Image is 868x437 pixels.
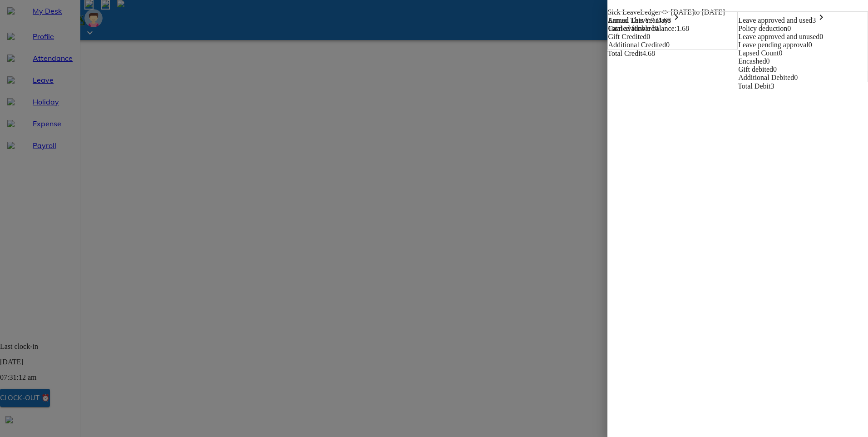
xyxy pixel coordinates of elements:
[642,50,655,57] span: 4.68
[816,12,827,23] i: keyboard_arrow_right
[607,50,642,57] span: Total Credit
[779,49,783,57] span: 0
[608,41,666,49] span: Additional Credited
[608,25,655,32] span: Carried forward
[658,16,682,24] span: 4.68
[607,9,725,17] span: Sick Leave Ledger <> [DATE] to [DATE]
[608,33,646,40] span: Gift Credited
[738,16,812,24] span: Leave approved and used
[671,12,682,23] i: keyboard_arrow_right
[773,65,777,73] span: 0
[655,25,658,32] span: 0
[666,41,670,49] span: 0
[738,25,787,32] span: Policy deduction
[738,82,770,90] span: Total Debit
[646,33,650,40] span: 0
[770,82,774,90] span: 3
[738,65,773,73] span: Gift debited
[738,74,794,81] span: Additional Debited
[738,57,766,65] span: Encashed
[794,74,798,81] span: 0
[608,16,658,24] span: Earned This Year
[738,33,819,40] span: Leave approved and unused
[738,49,779,57] span: Lapsed Count
[812,16,827,24] span: 3
[787,25,791,32] span: 0
[819,33,823,40] span: 0
[766,57,770,65] span: 0
[809,41,812,49] span: 0
[738,41,809,49] span: Leave pending approval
